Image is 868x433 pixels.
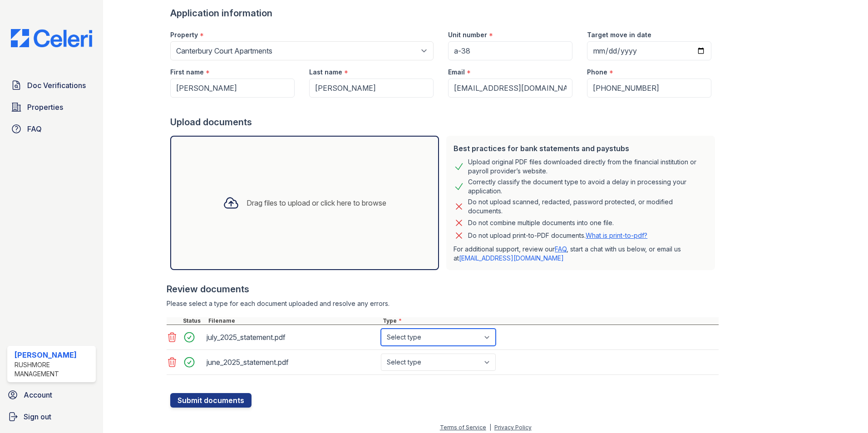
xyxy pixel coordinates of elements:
div: | [489,424,491,431]
div: Do not upload scanned, redacted, password protected, or modified documents. [468,197,708,216]
a: FAQ [7,120,96,138]
a: FAQ [555,245,567,253]
label: Unit number [448,30,487,39]
div: Upload original PDF files downloaded directly from the financial institution or payroll provider’... [468,157,708,176]
div: july_2025_statement.pdf [207,330,377,344]
div: Do not combine multiple documents into one file. [468,217,614,228]
div: Status [181,317,207,325]
img: CE_Logo_Blue-a8612792a0a2168367f1c8372b55b34899dd931a85d93a1a3d3e32e68fde9ad4.png [4,29,99,47]
label: Phone [587,68,607,77]
div: Type [381,317,719,325]
span: Properties [27,102,63,113]
div: june_2025_statement.pdf [207,355,377,369]
span: Doc Verifications [27,80,86,91]
span: Account [24,389,52,400]
div: Rushmore Management [15,360,92,379]
a: Account [4,386,99,404]
div: Best practices for bank statements and paystubs [454,143,708,154]
p: For additional support, review our , start a chat with us below, or email us at [454,245,708,263]
div: Review documents [167,283,719,295]
div: [PERSON_NAME] [15,349,92,360]
div: Please select a type for each document uploaded and resolve any errors. [167,299,719,308]
label: First name [170,68,204,77]
span: FAQ [27,123,42,134]
button: Submit documents [170,393,252,408]
label: Email [448,68,465,77]
span: Sign out [24,411,51,422]
label: Property [170,30,198,39]
a: What is print-to-pdf? [586,231,647,239]
a: Terms of Service [440,424,486,431]
div: Upload documents [170,116,719,128]
div: Filename [207,317,381,325]
a: Properties [7,98,96,116]
a: Doc Verifications [7,76,96,94]
label: Target move in date [587,30,651,39]
div: Correctly classify the document type to avoid a delay in processing your application. [468,177,708,196]
div: Drag files to upload or click here to browse [247,197,386,208]
div: Application information [170,7,719,20]
a: Privacy Policy [494,424,532,431]
a: Sign out [4,408,99,426]
label: Last name [309,68,342,77]
p: Do not upload print-to-PDF documents. [468,231,647,240]
a: [EMAIL_ADDRESS][DOMAIN_NAME] [459,254,564,262]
